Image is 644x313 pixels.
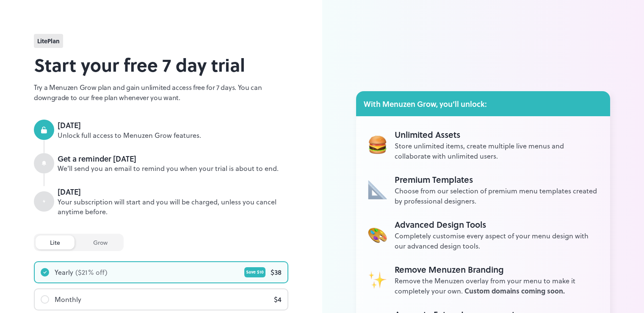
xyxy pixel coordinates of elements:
[368,225,387,244] img: Unlimited Assets
[368,135,387,154] img: Unlimited Assets
[58,120,288,131] div: [DATE]
[395,218,599,231] div: Advanced Design Tools
[58,164,288,173] div: We’ll send you an email to remind you when your trial is about to end.
[58,197,288,217] div: Your subscription will start and you will be charged, unless you cancel anytime before.
[395,173,599,186] div: Premium Templates
[37,36,60,45] span: lite Plan
[356,91,611,116] div: With Menuzen Grow, you’ll unlock:
[395,231,599,251] div: Completely customise every aspect of your menu design with our advanced design tools.
[395,141,599,161] div: Store unlimited items, create multiple live menus and collaborate with unlimited users.
[464,286,565,296] span: Custom domains coming soon.
[244,267,265,277] div: Save $ 10
[274,294,282,305] div: $ 4
[368,180,387,199] img: Unlimited Assets
[34,82,288,103] p: Try a Menuzen Grow plan and gain unlimited access free for 7 days. You can downgrade to our free ...
[36,235,75,249] div: lite
[395,276,599,296] div: Remove the Menuzen overlay from your menu to make it completely your own.
[395,186,599,206] div: Choose from our selection of premium menu templates created by professional designers.
[55,294,81,305] div: Monthly
[34,51,288,78] h2: Start your free 7 day trial
[58,186,288,197] div: [DATE]
[58,153,288,164] div: Get a reminder [DATE]
[75,267,108,277] div: ($ 21 % off)
[271,267,282,277] div: $ 38
[368,270,387,289] img: Unlimited Assets
[55,267,73,277] div: Yearly
[79,235,122,249] div: grow
[395,263,599,276] div: Remove Menuzen Branding
[395,128,599,141] div: Unlimited Assets
[58,131,288,140] div: Unlock full access to Menuzen Grow features.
